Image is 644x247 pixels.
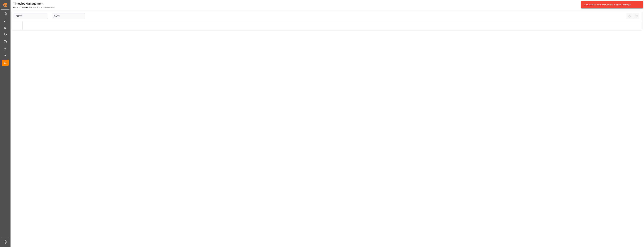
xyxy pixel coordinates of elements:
a: Home [13,6,18,9]
div: Timeslot Management [13,1,55,6]
a: Timeslot Management [21,6,40,9]
input: DD-MM-YYYY [52,13,85,19]
input: Type to search/select [14,13,47,19]
div: Table details have been updated. Refresh the Page!. [583,3,639,6]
